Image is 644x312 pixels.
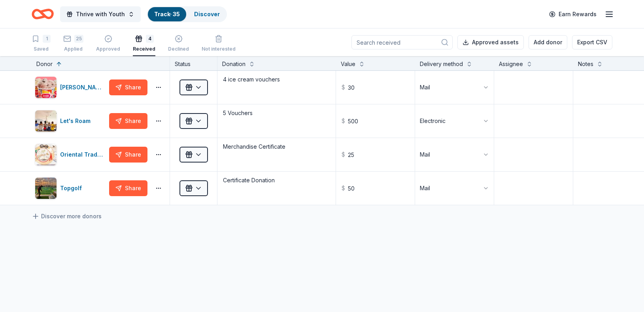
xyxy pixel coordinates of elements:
button: Share [109,147,147,163]
button: Share [109,180,147,196]
img: Image for Amy's Ice Creams [35,77,57,98]
div: Not interested [202,46,236,52]
a: Track· 35 [154,11,180,17]
div: 4 [146,35,154,43]
span: Thrive with Youth [76,9,125,19]
div: Received [133,46,155,52]
div: [PERSON_NAME]'s Ice Creams [60,83,106,92]
textarea: 5 Vouchers [218,105,335,137]
button: Image for Let's RoamLet's Roam [35,110,106,132]
button: Declined [168,32,189,56]
button: Image for TopgolfTopgolf [35,177,106,199]
button: 1Saved [32,32,51,56]
a: Discover [194,11,220,17]
div: Saved [32,46,51,52]
div: Declined [168,46,189,52]
button: Image for Oriental TradingOriental Trading [35,144,106,166]
button: Add donor [529,35,567,49]
div: Donor [36,59,53,69]
div: Assignee [499,59,523,69]
div: Donation [222,59,246,69]
a: Earn Rewards [544,7,601,21]
div: Topgolf [60,183,85,193]
button: Approved [96,32,120,56]
button: Approved assets [457,35,524,49]
button: 25Applied [63,32,83,56]
div: Value [341,59,355,69]
div: Delivery method [420,59,463,69]
button: Share [109,113,147,129]
a: Discover more donors [32,212,102,221]
button: Not interested [202,32,236,56]
button: Thrive with Youth [60,6,141,22]
img: Image for Let's Roam [35,110,57,132]
img: Image for Topgolf [35,178,57,199]
div: Applied [63,46,83,52]
img: Image for Oriental Trading [35,144,57,165]
input: Search received [351,35,453,49]
div: Let's Roam [60,116,94,126]
div: Oriental Trading [60,150,106,159]
button: 4Received [133,32,155,56]
div: Notes [578,59,593,69]
div: Approved [96,46,120,52]
textarea: Merchandise Certificate [218,139,335,170]
textarea: Certificate Donation [218,172,335,204]
div: 1 [43,35,51,43]
button: Track· 35Discover [147,6,227,22]
button: Share [109,79,147,95]
button: Image for Amy's Ice Creams[PERSON_NAME]'s Ice Creams [35,76,106,98]
a: Home [32,5,54,23]
textarea: 4 ice cream vouchers [218,72,335,103]
div: Status [170,56,217,70]
button: Export CSV [572,35,612,49]
div: 25 [74,35,83,43]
